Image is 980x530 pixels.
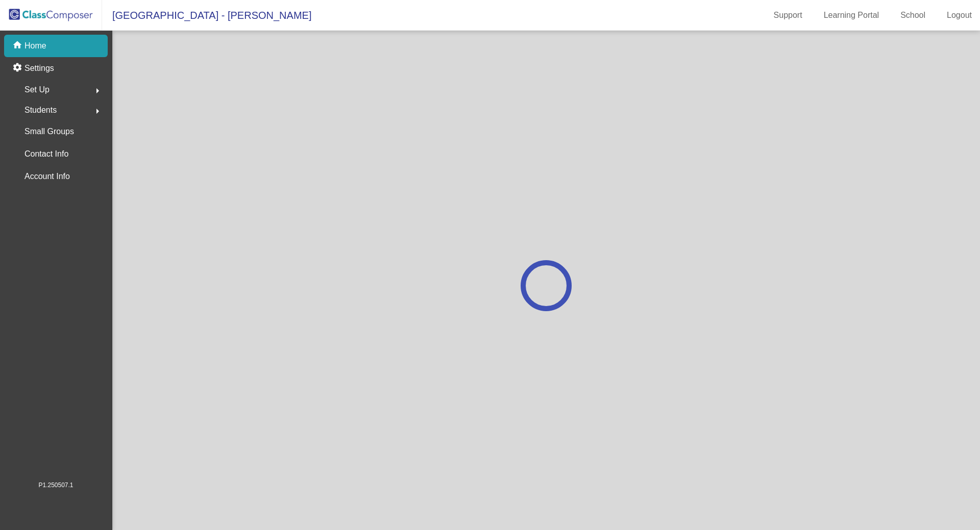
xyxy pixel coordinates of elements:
mat-icon: arrow_right [91,85,104,97]
a: Logout [939,7,980,23]
mat-icon: arrow_right [91,105,104,117]
mat-icon: home [12,40,24,52]
a: Support [766,7,811,23]
p: Contact Info [24,147,68,161]
p: Home [24,40,46,52]
span: [GEOGRAPHIC_DATA] - [PERSON_NAME] [102,7,311,23]
span: Set Up [24,83,50,97]
p: Settings [24,62,54,74]
span: Students [24,103,57,117]
a: School [892,7,934,23]
mat-icon: settings [12,62,24,74]
p: Small Groups [24,124,74,139]
a: Learning Portal [816,7,888,23]
p: Account Info [24,169,70,184]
